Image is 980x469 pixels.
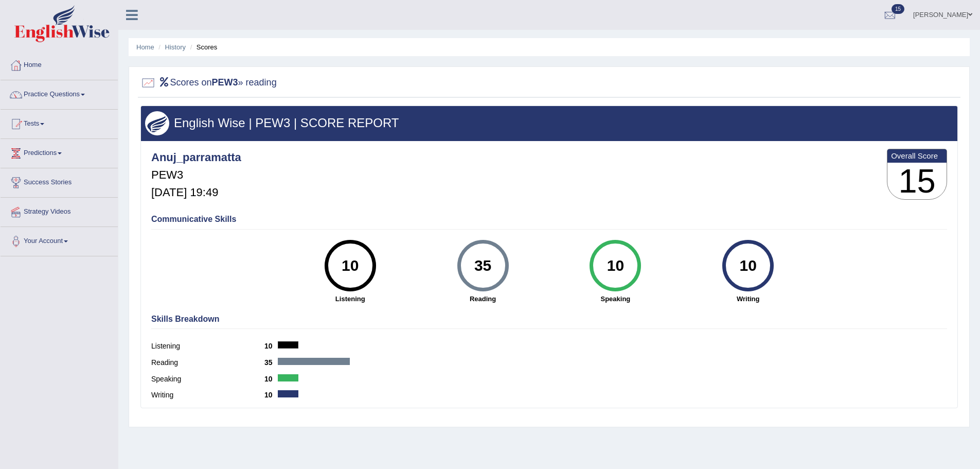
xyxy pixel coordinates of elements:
a: Home [136,43,154,51]
strong: Writing [687,294,809,304]
h5: [DATE] 19:49 [151,186,241,199]
span: 15 [892,4,904,14]
div: 10 [597,244,634,287]
h3: English Wise | PEW3 | SCORE REPORT [145,116,953,130]
a: Home [1,51,118,77]
a: Strategy Videos [1,198,118,223]
a: Your Account [1,227,118,253]
b: 35 [264,358,278,367]
strong: Reading [422,294,544,304]
b: Overall Score [891,151,943,160]
a: History [165,43,186,51]
div: 10 [331,244,369,287]
a: Practice Questions [1,80,118,106]
h3: 15 [887,163,947,200]
a: Success Stories [1,168,118,194]
li: Scores [188,42,218,52]
strong: Listening [289,294,412,304]
h4: Skills Breakdown [151,315,947,324]
b: 10 [264,391,278,399]
a: Predictions [1,139,118,165]
label: Speaking [151,374,264,385]
img: wings.png [145,111,169,135]
h4: Anuj_parramatta [151,151,241,164]
h4: Communicative Skills [151,215,947,224]
h2: Scores on » reading [140,75,277,91]
b: 10 [264,375,278,383]
label: Writing [151,390,264,401]
label: Listening [151,341,264,352]
div: 35 [464,244,502,287]
b: PEW3 [212,77,238,88]
div: 10 [729,244,767,287]
a: Tests [1,110,118,135]
label: Reading [151,357,264,368]
h5: PEW3 [151,169,241,181]
strong: Speaking [554,294,676,304]
b: 10 [264,342,278,350]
